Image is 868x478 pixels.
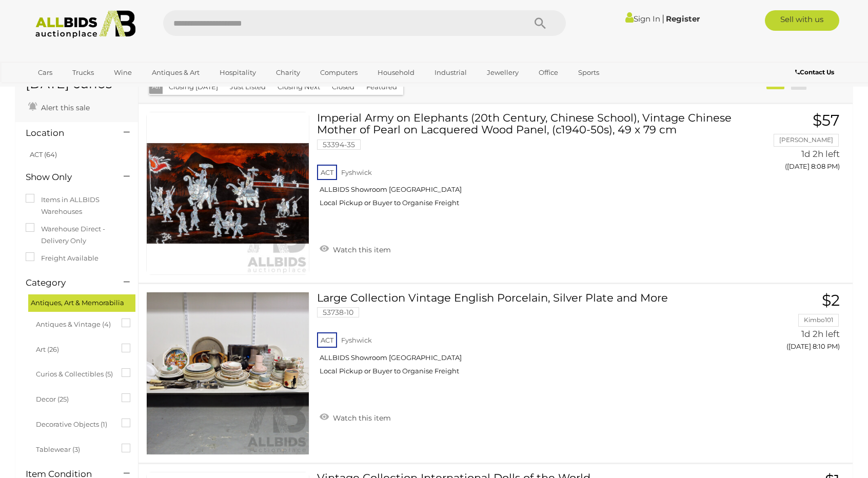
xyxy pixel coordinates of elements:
[26,223,128,247] label: Warehouse Direct - Delivery Only
[813,111,840,130] span: $57
[163,79,224,95] button: Closing [DATE]
[330,413,391,423] span: Watch this item
[795,67,837,78] a: Contact Us
[330,245,391,254] span: Watch this item
[515,10,566,36] button: Search
[36,316,113,330] span: Antiques & Vintage (4)
[480,64,525,81] a: Jewellery
[317,241,393,256] a: Watch this item
[107,64,139,81] a: Wine
[532,64,565,81] a: Office
[326,79,361,95] button: Closed
[28,294,135,311] div: Antiques, Art & Memorabilia
[30,150,57,158] a: ACT (64)
[36,341,113,355] span: Art (26)
[360,79,403,95] button: Featured
[26,128,108,138] h4: Location
[36,366,113,380] span: Curios & Collectibles (5)
[741,292,842,356] a: $2 Kimbo101 1d 2h left ([DATE] 8:10 PM)
[36,391,113,405] span: Decor (25)
[666,14,700,24] a: Register
[625,14,660,24] a: Sign In
[145,64,206,81] a: Antiques & Art
[313,64,364,81] a: Computers
[26,278,108,288] h4: Category
[26,172,108,182] h4: Show Only
[31,64,59,81] a: Cars
[30,10,141,38] img: Allbids.com.au
[269,64,307,81] a: Charity
[795,68,834,76] b: Contact Us
[66,64,101,81] a: Trucks
[741,112,842,176] a: $57 [PERSON_NAME] 1d 2h left ([DATE] 8:08 PM)
[765,10,839,31] a: Sell with us
[26,194,128,218] label: Items in ALLBIDS Warehouses
[662,13,664,24] span: |
[325,112,726,215] a: Imperial Army on Elephants (20th Century, Chinese School), Vintage Chinese Mother of Pearl on Lac...
[428,64,474,81] a: Industrial
[38,103,90,112] span: Alert this sale
[371,64,421,81] a: Household
[571,64,606,81] a: Sports
[213,64,263,81] a: Hospitality
[325,292,726,383] a: Large Collection Vintage English Porcelain, Silver Plate and More 53738-10 ACT Fyshwick ALLBIDS S...
[822,291,840,310] span: $2
[26,252,98,264] label: Freight Available
[317,409,393,425] a: Watch this item
[271,79,326,95] button: Closing Next
[36,416,113,430] span: Decorative Objects (1)
[26,77,128,91] h1: [DATE] curios
[36,441,113,455] span: Tablewear (3)
[31,81,117,98] a: [GEOGRAPHIC_DATA]
[26,99,92,114] a: Alert this sale
[224,79,272,95] button: Just Listed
